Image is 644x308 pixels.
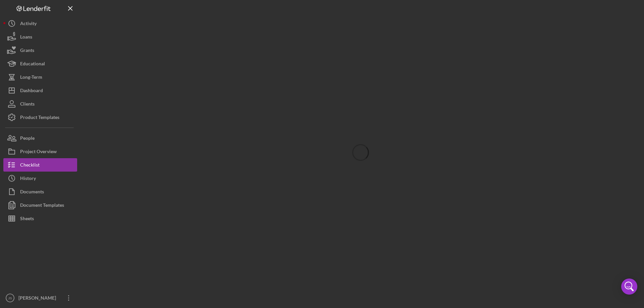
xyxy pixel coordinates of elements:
button: Clients [3,97,77,111]
button: Educational [3,57,77,70]
button: People [3,131,77,145]
text: JS [8,296,12,300]
div: Grants [20,44,34,59]
div: Project Overview [20,145,57,160]
button: JS[PERSON_NAME] [3,291,77,305]
div: Product Templates [20,111,59,126]
div: Dashboard [20,84,43,99]
div: Document Templates [20,198,64,213]
button: Product Templates [3,111,77,124]
div: Documents [20,185,44,200]
div: Activity [20,17,37,32]
div: Clients [20,97,35,112]
button: History [3,172,77,185]
div: Educational [20,57,45,72]
button: Activity [3,17,77,30]
div: People [20,131,35,146]
button: Document Templates [3,198,77,212]
button: Grants [3,44,77,57]
div: Sheets [20,212,34,227]
div: Loans [20,30,32,45]
button: Dashboard [3,84,77,97]
div: History [20,172,36,187]
button: Checklist [3,158,77,172]
button: Loans [3,30,77,44]
button: Sheets [3,212,77,225]
div: Checklist [20,158,40,173]
div: [PERSON_NAME] [17,291,60,306]
button: Long-Term [3,70,77,84]
button: Project Overview [3,145,77,158]
div: Long-Term [20,70,42,85]
button: Documents [3,185,77,198]
div: Open Intercom Messenger [621,279,637,295]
